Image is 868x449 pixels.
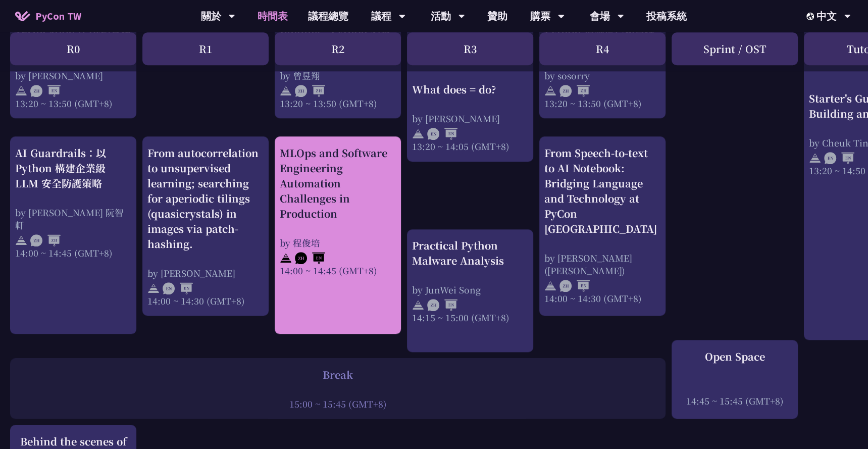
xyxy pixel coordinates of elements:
img: svg+xml;base64,PHN2ZyB4bWxucz0iaHR0cDovL3d3dy53My5vcmcvMjAwMC9zdmciIHdpZHRoPSIyNCIgaGVpZ2h0PSIyNC... [412,299,424,311]
div: by sosorry [544,69,660,82]
img: svg+xml;base64,PHN2ZyB4bWxucz0iaHR0cDovL3d3dy53My5vcmcvMjAwMC9zdmciIHdpZHRoPSIyNCIgaGVpZ2h0PSIyNC... [809,152,821,164]
img: Home icon of PyCon TW 2025 [15,11,30,21]
img: svg+xml;base64,PHN2ZyB4bWxucz0iaHR0cDovL3d3dy53My5vcmcvMjAwMC9zdmciIHdpZHRoPSIyNCIgaGVpZ2h0PSIyNC... [544,85,556,97]
div: R3 [407,32,533,65]
div: by JunWei Song [412,283,528,296]
div: Break [15,367,660,382]
img: svg+xml;base64,PHN2ZyB4bWxucz0iaHR0cDovL3d3dy53My5vcmcvMjAwMC9zdmciIHdpZHRoPSIyNCIgaGVpZ2h0PSIyNC... [412,128,424,140]
a: Practical Python Malware Analysis by JunWei Song 14:15 ~ 15:00 (GMT+8) [412,238,528,343]
img: svg+xml;base64,PHN2ZyB4bWxucz0iaHR0cDovL3d3dy53My5vcmcvMjAwMC9zdmciIHdpZHRoPSIyNCIgaGVpZ2h0PSIyNC... [280,85,292,97]
img: svg+xml;base64,PHN2ZyB4bWxucz0iaHR0cDovL3d3dy53My5vcmcvMjAwMC9zdmciIHdpZHRoPSIyNCIgaGVpZ2h0PSIyNC... [15,85,27,97]
a: From Speech-to-text to AI Notebook: Bridging Language and Technology at PyCon [GEOGRAPHIC_DATA] b... [544,145,660,307]
a: From autocorrelation to unsupervised learning; searching for aperiodic tilings (quasicrystals) in... [147,145,264,307]
div: 13:20 ~ 13:50 (GMT+8) [544,97,660,110]
img: ZHEN.371966e.svg [559,280,590,292]
a: MLOps and Software Engineering Automation Challenges in Production by 程俊培 14:00 ~ 14:45 (GMT+8) [280,145,396,325]
img: svg+xml;base64,PHN2ZyB4bWxucz0iaHR0cDovL3d3dy53My5vcmcvMjAwMC9zdmciIHdpZHRoPSIyNCIgaGVpZ2h0PSIyNC... [280,252,292,264]
div: From Speech-to-text to AI Notebook: Bridging Language and Technology at PyCon [GEOGRAPHIC_DATA] [544,145,660,236]
div: 14:00 ~ 14:45 (GMT+8) [15,246,131,259]
span: PyCon TW [35,9,81,24]
div: 13:20 ~ 13:50 (GMT+8) [280,97,396,110]
img: Locale Icon [806,13,816,20]
div: 13:20 ~ 14:05 (GMT+8) [412,140,528,153]
div: by 曾昱翔 [280,69,396,82]
img: ENEN.5a408d1.svg [163,282,193,294]
div: 15:00 ~ 15:45 (GMT+8) [15,397,660,410]
img: ENEN.5a408d1.svg [427,128,457,140]
img: ZHEN.371966e.svg [427,299,457,311]
img: ZHEN.371966e.svg [295,252,325,264]
a: PyCon TW [5,4,91,29]
img: ZHZH.38617ef.svg [559,85,590,97]
img: svg+xml;base64,PHN2ZyB4bWxucz0iaHR0cDovL3d3dy53My5vcmcvMjAwMC9zdmciIHdpZHRoPSIyNCIgaGVpZ2h0PSIyNC... [544,280,556,292]
div: by [PERSON_NAME] ([PERSON_NAME]) [544,252,660,277]
img: ZHZH.38617ef.svg [30,234,61,246]
div: From autocorrelation to unsupervised learning; searching for aperiodic tilings (quasicrystals) in... [147,145,264,252]
div: R2 [275,32,401,65]
div: by [PERSON_NAME] [15,69,131,82]
div: Practical Python Malware Analysis [412,238,528,268]
div: by [PERSON_NAME] 阮智軒 [15,206,131,231]
div: by [PERSON_NAME] [412,112,528,125]
div: by 程俊培 [280,236,396,249]
div: by [PERSON_NAME] [147,267,264,279]
a: AI Guardrails：以 Python 構建企業級 LLM 安全防護策略 by [PERSON_NAME] 阮智軒 14:00 ~ 14:45 (GMT+8) [15,145,131,325]
img: svg+xml;base64,PHN2ZyB4bWxucz0iaHR0cDovL3d3dy53My5vcmcvMjAwMC9zdmciIHdpZHRoPSIyNCIgaGVpZ2h0PSIyNC... [15,234,27,246]
a: Open Space 14:45 ~ 15:45 (GMT+8) [677,349,793,410]
div: Sprint / OST [672,32,798,65]
img: ZHZH.38617ef.svg [295,85,325,97]
div: R4 [539,32,666,65]
div: Open Space [677,349,793,364]
img: ENEN.5a408d1.svg [824,152,854,164]
div: R1 [142,32,269,65]
div: AI Guardrails：以 Python 構建企業級 LLM 安全防護策略 [15,145,131,191]
div: What does = do? [412,82,528,97]
div: 13:20 ~ 13:50 (GMT+8) [15,97,131,110]
div: MLOps and Software Engineering Automation Challenges in Production [280,145,396,221]
div: 14:00 ~ 14:30 (GMT+8) [147,294,264,307]
div: 14:00 ~ 14:30 (GMT+8) [544,292,660,305]
div: 14:15 ~ 15:00 (GMT+8) [412,311,528,324]
img: svg+xml;base64,PHN2ZyB4bWxucz0iaHR0cDovL3d3dy53My5vcmcvMjAwMC9zdmciIHdpZHRoPSIyNCIgaGVpZ2h0PSIyNC... [147,282,160,294]
img: ZHEN.371966e.svg [30,85,61,97]
div: 14:45 ~ 15:45 (GMT+8) [677,394,793,407]
div: R0 [10,32,136,65]
div: 14:00 ~ 14:45 (GMT+8) [280,264,396,277]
